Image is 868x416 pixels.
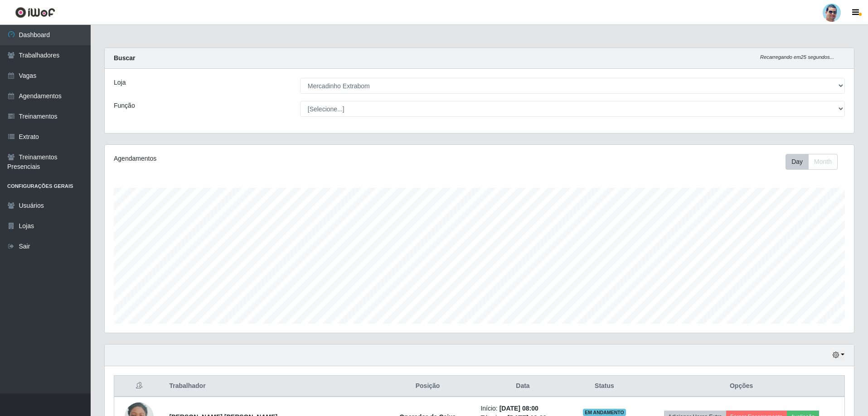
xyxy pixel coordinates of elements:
li: Início: [480,404,565,413]
strong: Buscar [114,54,135,62]
th: Posição [380,376,475,397]
th: Trabalhador [164,376,380,397]
time: [DATE] 08:00 [499,405,538,412]
i: Recarregando em 25 segundos... [760,54,834,60]
label: Função [114,101,135,110]
th: Opções [638,376,844,397]
label: Loja [114,78,126,87]
div: Toolbar with button groups [786,154,845,170]
th: Status [571,376,639,397]
img: CoreUI Logo [15,7,55,18]
th: Data [475,376,570,397]
span: EM ANDAMENTO [583,409,626,416]
button: Day [786,154,809,170]
button: Month [808,154,838,170]
div: Agendamentos [114,154,411,163]
div: First group [786,154,838,170]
